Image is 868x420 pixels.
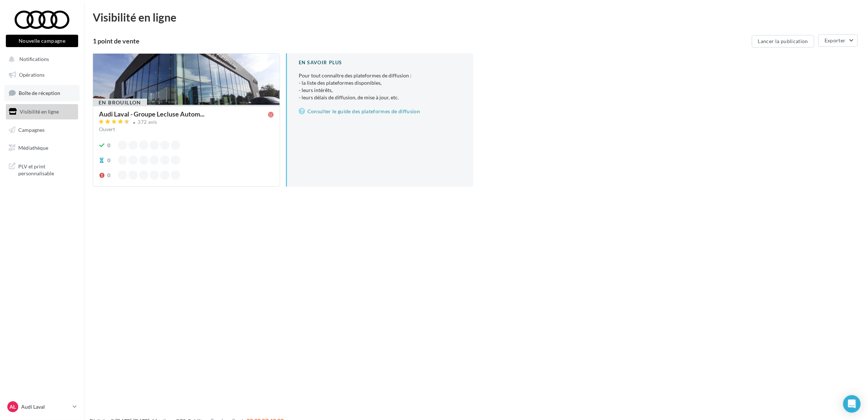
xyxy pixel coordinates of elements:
[6,400,78,414] a: AL Audi Laval
[4,159,80,180] a: PLV et print personnalisable
[299,59,462,66] div: En savoir plus
[18,126,45,133] span: Campagnes
[107,157,110,164] div: 0
[299,72,462,101] p: Pour tout connaître des plateformes de diffusion :
[20,108,59,115] span: Visibilité en ligne
[4,140,80,156] a: Médiathèque
[299,79,462,87] li: - la liste des plateformes disponibles,
[21,403,70,411] p: Audi Laval
[4,85,80,101] a: Boîte de réception
[299,107,462,116] a: Consulter le guide des plateformes de diffusion
[93,99,147,107] div: En brouillon
[825,37,846,43] span: Exporter
[299,87,462,94] li: - leurs intérêts,
[10,403,16,411] span: AL
[107,172,110,179] div: 0
[843,395,861,413] div: Open Intercom Messenger
[299,94,462,101] li: - leurs délais de diffusion, de mise à jour, etc.
[18,145,48,151] span: Médiathèque
[107,142,110,149] div: 0
[818,34,858,47] button: Exporter
[4,122,80,138] a: Campagnes
[4,67,80,83] a: Opérations
[99,126,115,132] span: Ouvert
[99,111,204,117] span: Audi Laval - Groupe Lecluse Autom...
[99,118,274,127] a: 372 avis
[93,38,749,44] div: 1 point de vente
[752,35,814,47] button: Lancer la publication
[4,104,80,119] a: Visibilité en ligne
[19,56,49,62] span: Notifications
[138,120,157,125] div: 372 avis
[18,161,75,177] span: PLV et print personnalisable
[93,12,859,23] div: Visibilité en ligne
[6,35,78,47] button: Nouvelle campagne
[19,72,45,78] span: Opérations
[19,90,60,96] span: Boîte de réception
